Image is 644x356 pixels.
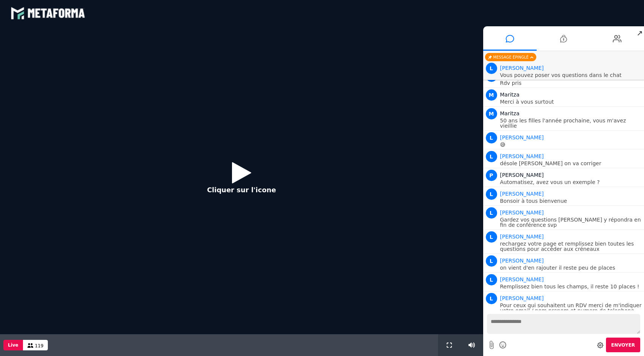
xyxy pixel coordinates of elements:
[35,343,44,348] span: 119
[500,142,642,147] p: 😅
[486,207,497,219] span: L
[486,255,497,267] span: L
[500,110,520,116] span: Maritza
[200,156,284,205] button: Cliquer sur l'icone
[486,189,497,200] span: L
[500,234,544,240] span: Animateur
[611,342,635,348] span: Envoyer
[486,170,497,181] span: P
[207,185,276,195] p: Cliquer sur l'icone
[486,63,497,74] span: L
[486,231,497,243] span: L
[500,295,544,301] span: Animateur
[635,26,644,40] span: ↗
[486,274,497,285] span: L
[500,191,544,197] span: Animateur
[500,198,642,204] p: Bonsoir à tous bienvenue
[500,210,544,216] span: Animateur
[500,265,642,270] p: on vient d'en rajouter il reste peu de places
[606,338,640,352] button: Envoyer
[485,53,536,61] div: Message épinglé
[486,132,497,143] span: L
[500,80,642,86] p: Rdv pris
[500,92,520,98] span: Maritza
[486,151,497,162] span: L
[500,99,642,104] p: Merci à vous surtout
[500,161,642,166] p: désole [PERSON_NAME] on va corriger
[500,284,642,289] p: Remplissez bien tous les champs, il reste 10 places !
[500,134,544,140] span: Animateur
[486,108,497,119] span: M
[500,172,544,178] span: [PERSON_NAME]
[500,217,642,228] p: Gardez vos questions [PERSON_NAME] y répondra en fin de conférence svp
[500,276,544,282] span: Animateur
[500,258,544,264] span: Animateur
[500,303,642,318] p: Pour ceux qui souhaitent un RDV merci de m'indiquer votre email / nom prenom et numero de telepho...
[500,153,544,159] span: Animateur
[500,118,642,128] p: 50 ans les filles l'année prochaine, vous m'avez vieillie
[486,293,497,304] span: L
[500,241,642,252] p: rechargez votre page et remplissez bien toutes les questions pour accéder aux créneaux
[500,72,642,78] p: Vous pouvez poser vos questions dans le chat
[3,340,23,350] button: Live
[486,89,497,101] span: M
[500,180,642,185] p: Automatisez, avez vous un exemple ?
[500,65,544,71] span: Animateur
